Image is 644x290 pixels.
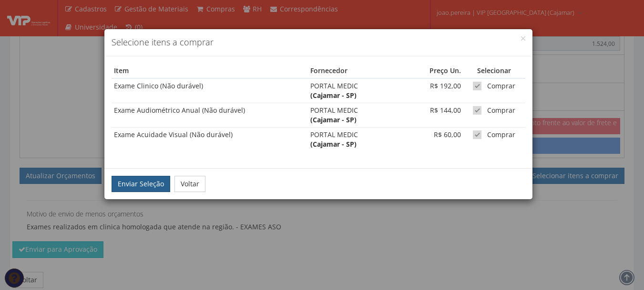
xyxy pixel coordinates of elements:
td: R$ 60,00 [411,127,463,151]
td: Exame Audiométrico Anual (Não durável) [112,103,308,127]
label: Comprar [473,130,515,140]
td: R$ 144,00 [411,103,463,127]
button: Voltar [174,176,205,192]
th: Item [112,64,308,78]
td: Exame Acuidade Visual (Não durável) [112,127,308,151]
th: Preço Un. [411,64,463,78]
td: PORTAL MEDIC [308,127,411,151]
button: Enviar Seleção [112,176,170,192]
label: Comprar [473,106,515,115]
th: Fornecedor [308,64,411,78]
strong: (Cajamar - SP) [310,115,357,124]
th: Selecionar [463,64,525,78]
td: PORTAL MEDIC [308,103,411,127]
strong: (Cajamar - SP) [310,91,357,100]
td: Exame Clinico (Não durável) [112,78,308,103]
td: PORTAL MEDIC [308,78,411,103]
h4: Selecione itens a comprar [112,36,525,49]
button: Close [521,36,525,41]
label: Comprar [473,81,515,91]
strong: (Cajamar - SP) [310,140,357,149]
td: R$ 192,00 [411,78,463,103]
